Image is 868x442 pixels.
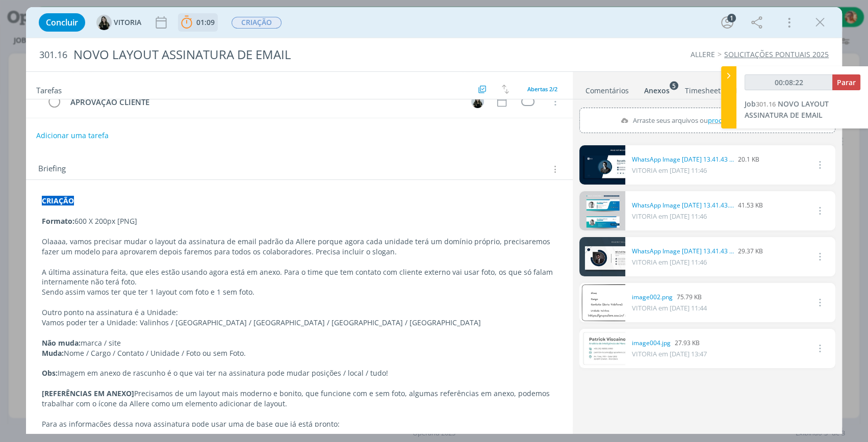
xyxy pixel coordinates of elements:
strong: Não muda: [42,338,81,348]
a: Comentários [585,81,629,96]
p: Sendo assim vamos ter que ter 1 layout com foto e 1 sem foto. [42,287,557,297]
label: Arraste seus arquivos ou [616,114,798,127]
a: WhatsApp Image [DATE] 13.41.43 (1).jpeg [632,247,734,256]
img: V [471,95,484,108]
span: VITORIA em [DATE] 11:46 [632,166,707,175]
div: 20.1 KB [632,155,759,164]
span: VITORIA em [DATE] 11:46 [632,212,707,221]
a: WhatsApp Image [DATE] 13.41.43 (2).jpeg [632,155,734,164]
span: 301.16 [756,99,776,109]
button: Concluir [39,13,85,32]
p: Olaaaa, vamos precisar mudar o layout da assinatura de email padrão da Allere porque agora cada u... [42,237,557,257]
span: 01:09 [196,17,215,27]
button: V [470,94,485,109]
span: Parar [837,77,856,87]
button: VVITORIA [96,15,141,30]
div: 1 [727,14,736,22]
span: Tarefas [36,83,62,95]
strong: CRIAÇÃO [42,196,74,205]
button: Adicionar uma tarefa [36,126,109,145]
strong: Obs: [42,368,58,378]
p: Imagem em anexo de rascunho é o que vai ter na assinatura pode mudar posições / local / tudo! [42,368,557,378]
p: Outro ponto na assinatura é a Unidade: [42,307,557,318]
button: Parar [832,74,860,90]
div: Anexos [644,86,670,96]
p: Vamos poder ter a Unidade: Valinhos / [GEOGRAPHIC_DATA] / [GEOGRAPHIC_DATA] / [GEOGRAPHIC_DATA] /... [42,318,557,328]
span: 301.16 [39,49,67,61]
div: 27.93 KB [632,339,707,348]
p: Nome / Cargo / Contato / Unidade / Foto ou sem Foto. [42,348,557,358]
sup: 5 [670,81,678,90]
span: CRIAÇÃO [232,17,282,29]
a: Job301.16NOVO LAYOUT ASSINATURA DE EMAIL [745,99,829,120]
button: 1 [719,14,735,31]
p: Precisamos de um layout mais moderno e bonito, que funcione com e sem foto, algumas referências e... [42,388,557,409]
div: 75.79 KB [632,293,707,302]
span: VITORIA [114,19,141,26]
span: 600 X 200px [PNG] [74,216,137,226]
div: APROVAÇÃO CLIENTE [66,96,462,109]
img: V [96,15,112,30]
span: Abertas 2/2 [527,85,557,93]
span: NOVO LAYOUT ASSINATURA DE EMAIL [745,99,829,120]
span: VITORIA em [DATE] 13:47 [632,349,707,358]
a: WhatsApp Image [DATE] 13.41.43.jpeg [632,201,734,210]
p: Para as informações dessa nova assinatura pode usar uma de base que já está pronto: [42,419,557,429]
p: marca / site [42,338,557,348]
div: dialog [26,7,842,434]
img: arrow-down-up.svg [502,85,509,94]
strong: Formato: [42,216,74,226]
a: ALLERE [691,49,715,59]
a: image002.png [632,293,673,302]
a: image004.jpg [632,339,671,348]
a: Timesheet [684,81,721,96]
button: 01:09 [178,14,217,31]
div: 41.53 KB [632,201,763,210]
strong: [REFERÊNCIAS EM ANEXO] [42,388,134,398]
span: Briefing [38,163,66,176]
button: CRIAÇÃO [231,16,282,29]
span: procure em seu computador [708,116,795,125]
span: VITORIA em [DATE] 11:46 [632,257,707,267]
div: 29.37 KB [632,247,763,256]
span: VITORIA em [DATE] 11:44 [632,303,707,313]
p: A última assinatura feita, que eles estão usando agora está em anexo. Para o time que tem contato... [42,267,557,288]
strong: Muda: [42,348,64,358]
span: Concluir [46,18,78,27]
div: NOVO LAYOUT ASSINATURA DE EMAIL [69,42,496,67]
a: SOLICITAÇÕES PONTUAIS 2025 [724,49,829,59]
